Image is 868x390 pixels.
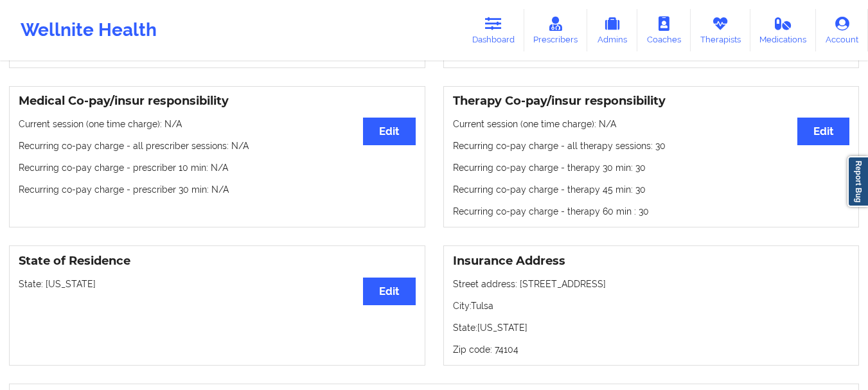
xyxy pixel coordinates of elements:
p: Recurring co-pay charge - therapy 45 min : 30 [453,183,850,196]
p: Recurring co-pay charge - all prescriber sessions : N/A [19,139,416,152]
h3: Medical Co-pay/insur responsibility [19,94,416,109]
p: Recurring co-pay charge - therapy 30 min : 30 [453,161,850,174]
a: Admins [587,9,637,51]
a: Dashboard [463,9,524,51]
a: Report Bug [847,156,868,207]
p: Zip code: 74104 [453,343,850,356]
a: Account [816,9,868,51]
p: State: [US_STATE] [19,278,416,290]
p: City: Tulsa [453,299,850,312]
p: Recurring co-pay charge - prescriber 10 min : N/A [19,161,416,174]
button: Edit [363,118,415,145]
p: Street address: [STREET_ADDRESS] [453,278,850,290]
h3: Insurance Address [453,254,850,269]
button: Edit [797,118,849,145]
p: Current session (one time charge): N/A [453,118,850,130]
a: Medications [750,9,817,51]
p: Current session (one time charge): N/A [19,118,416,130]
h3: State of Residence [19,254,416,269]
p: State: [US_STATE] [453,321,850,334]
button: Edit [363,278,415,305]
a: Prescribers [524,9,588,51]
p: Recurring co-pay charge - prescriber 30 min : N/A [19,183,416,196]
a: Therapists [691,9,750,51]
p: Recurring co-pay charge - all therapy sessions : 30 [453,139,850,152]
a: Coaches [637,9,691,51]
h3: Therapy Co-pay/insur responsibility [453,94,850,109]
p: Recurring co-pay charge - therapy 60 min : 30 [453,205,850,218]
